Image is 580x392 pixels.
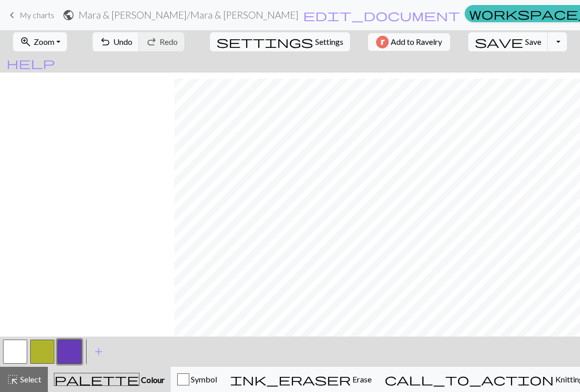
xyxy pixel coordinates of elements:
[391,36,442,48] span: Add to Ravelry
[48,367,171,392] button: Colour
[6,8,18,22] span: keyboard_arrow_left
[19,374,41,384] span: Select
[54,372,139,386] span: palette
[113,37,132,46] span: Undo
[376,36,389,48] img: Ravelry
[385,372,554,386] span: call_to_action
[79,9,299,21] h2: Mara & [PERSON_NAME] / Mara & [PERSON_NAME]
[6,7,54,24] a: My charts
[315,36,343,48] span: Settings
[303,8,460,22] span: edit_document
[216,36,313,48] i: Settings
[93,32,139,51] button: Undo
[20,10,54,20] span: My charts
[7,372,19,386] span: highlight_alt
[189,374,217,384] span: Symbol
[93,345,105,359] span: add
[224,367,378,392] button: Erase
[475,35,523,49] span: save
[210,32,350,51] button: SettingsSettings
[62,8,75,22] span: public
[525,37,541,46] span: Save
[20,35,32,49] span: zoom_in
[7,56,55,70] span: help
[230,372,351,386] span: ink_eraser
[368,33,450,51] button: Add to Ravelry
[139,375,165,384] span: Colour
[99,35,111,49] span: undo
[351,374,372,384] span: Erase
[171,367,224,392] button: Symbol
[468,32,548,51] button: Save
[13,32,67,51] button: Zoom
[34,37,54,46] span: Zoom
[216,35,313,49] span: settings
